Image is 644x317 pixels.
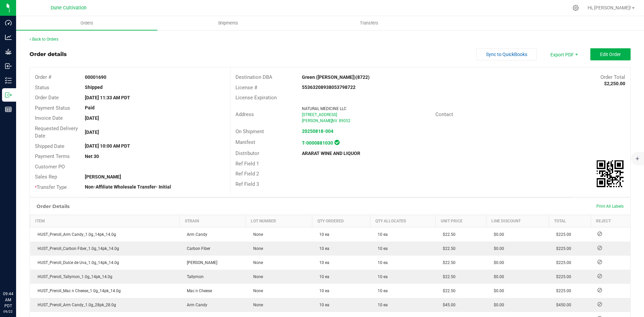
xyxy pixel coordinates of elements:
span: 89052 [339,118,351,123]
span: 10 ea [316,260,329,265]
span: $0.00 [490,246,504,251]
span: Orders [71,20,102,26]
span: Order Total [600,74,625,80]
span: NATURAL MEDICINE LLC [302,106,346,111]
th: Item [30,215,180,227]
span: Order Date [35,95,59,101]
strong: Non-Affiliate Wholesale Transfer- Initial [85,184,171,190]
inline-svg: Analytics [5,34,12,41]
span: $450.00 [553,303,571,307]
span: In Sync [334,139,339,146]
span: 10 ea [316,288,329,293]
a: Transfers [299,16,440,30]
span: License Expiration [235,95,277,101]
span: $225.00 [553,260,571,265]
span: HUST_Preroll_Arm Candy_1.0g_14pk_14.0g [34,232,116,237]
strong: $2,250.00 [604,81,625,86]
span: 10 ea [374,260,388,265]
span: On Shipment [235,128,264,135]
span: None [250,232,263,237]
strong: Shipped [85,85,103,90]
span: None [250,303,263,307]
th: Reject [591,215,630,227]
span: $22.50 [439,260,455,265]
strong: Net 30 [85,154,99,159]
strong: [DATE] 10:00 AM PDT [85,143,130,149]
span: None [250,246,263,251]
span: $225.00 [553,288,571,293]
span: 10 ea [316,274,329,279]
th: Unit Price [435,215,486,227]
a: Back to Orders [30,37,58,42]
p: 09:44 AM PDT [3,291,13,309]
span: HUST_Preroll_Carbon Fiber_1.0g_14pk_14.0g [34,246,119,251]
span: Arm Candy [183,303,207,307]
span: $22.50 [439,274,455,279]
a: T-0000881030 [302,140,333,146]
span: Payment Terms [35,153,70,159]
span: Print All Labels [596,204,624,209]
span: HUST_Preroll_Tallymon_1.0g_14pk_14.0g [34,274,112,279]
iframe: Resource center [7,263,27,283]
span: $0.00 [490,274,504,279]
span: $0.00 [490,288,504,293]
inline-svg: Inventory [5,77,12,84]
strong: [DATE] [85,115,99,121]
span: [PERSON_NAME] [183,260,217,265]
span: 10 ea [374,303,388,307]
span: $0.00 [490,232,504,237]
th: Total [549,215,591,227]
span: NV [332,118,337,123]
span: , [331,118,332,123]
span: HUST_Preroll_Arm Candy_1.0g_28pk_28.0g [34,303,116,307]
a: Shipments [157,16,299,30]
strong: Paid [85,105,95,110]
span: $22.50 [439,232,455,237]
span: None [250,274,263,279]
span: None [250,260,263,265]
span: Shipped Date [35,143,64,149]
span: Transfers [351,20,387,26]
span: $0.00 [490,303,504,307]
span: Reject Inventory [595,246,605,250]
span: $45.00 [439,303,455,307]
span: HUST_Preroll_Dulce de Uva_1.0g_14pk_14.0g [34,260,119,265]
span: 10 ea [374,288,388,293]
span: Carbon Fiber [183,246,210,251]
div: Order details [30,50,67,58]
span: Reject Inventory [595,288,605,292]
span: Reject Inventory [595,274,605,278]
div: Manage settings [572,5,580,11]
span: Hi, [PERSON_NAME]! [588,5,631,10]
span: Sales Rep [35,174,57,180]
span: Reject Inventory [595,260,605,264]
strong: [PERSON_NAME] [85,174,121,179]
li: Export PDF [543,48,584,60]
th: Qty Ordered [312,215,370,227]
span: Reject Inventory [595,302,605,306]
span: [STREET_ADDRESS] [302,112,337,117]
span: Status [35,85,49,91]
span: 10 ea [374,274,388,279]
span: None [250,288,263,293]
button: Edit Order [590,48,631,60]
img: Scan me! [597,160,624,187]
span: 10 ea [316,246,329,251]
span: Mac n Cheese [183,288,212,293]
span: Payment Status [35,105,70,111]
span: Address [235,111,254,117]
span: Ref Field 2 [235,171,259,177]
th: Strain [179,215,246,227]
strong: ARARAT WINE AND LIQUOR [302,151,360,156]
inline-svg: Dashboard [5,19,12,26]
span: Customer PO [35,164,65,170]
a: 20250818-004 [302,128,333,134]
strong: [DATE] [85,129,99,135]
strong: Green ([PERSON_NAME])(8722) [302,74,370,80]
span: [PERSON_NAME] [302,118,332,123]
th: Qty Allocated [370,215,435,227]
span: Ref Field 3 [235,181,259,187]
inline-svg: Grow [5,48,12,55]
span: $22.50 [439,288,455,293]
